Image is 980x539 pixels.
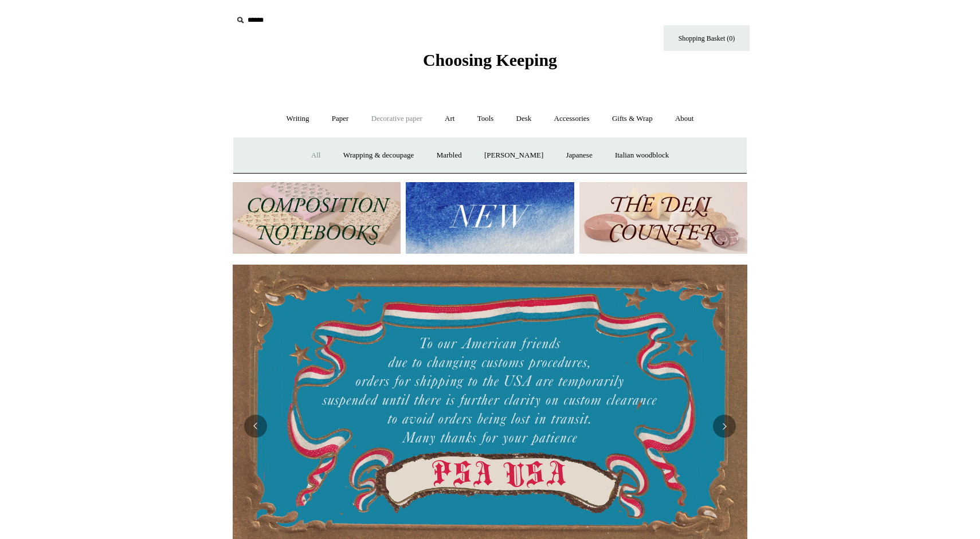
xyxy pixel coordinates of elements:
[579,182,747,254] img: The Deli Counter
[605,140,679,171] a: Italian woodblock
[423,60,557,68] a: Choosing Keeping
[276,104,320,134] a: Writing
[713,415,736,438] button: Next
[233,182,401,254] img: 202302 Composition ledgers.jpg__PID:69722ee6-fa44-49dd-a067-31375e5d54ec
[474,140,554,171] a: [PERSON_NAME]
[333,140,425,171] a: Wrapping & decoupage
[602,104,663,134] a: Gifts & Wrap
[434,104,465,134] a: Art
[406,182,574,254] img: New.jpg__PID:f73bdf93-380a-4a35-bcfe-7823039498e1
[361,104,433,134] a: Decorative paper
[244,415,267,438] button: Previous
[301,140,331,171] a: All
[506,104,542,134] a: Desk
[555,140,602,171] a: Japanese
[322,104,359,134] a: Paper
[467,104,504,134] a: Tools
[664,25,750,51] a: Shopping Basket (0)
[544,104,600,134] a: Accessories
[665,104,704,134] a: About
[423,50,557,69] span: Choosing Keeping
[426,140,472,171] a: Marbled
